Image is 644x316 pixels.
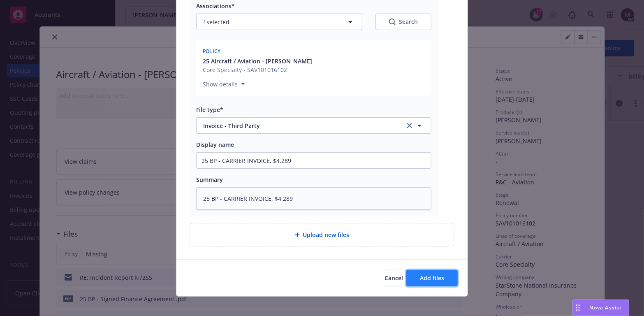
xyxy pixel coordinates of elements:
span: Add files [420,274,444,282]
button: Add files [406,270,458,286]
div: Drag to move [573,300,583,316]
button: Cancel [385,270,403,286]
span: Cancel [385,274,403,282]
button: Nova Assist [572,300,629,316]
span: Nova Assist [590,304,622,311]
